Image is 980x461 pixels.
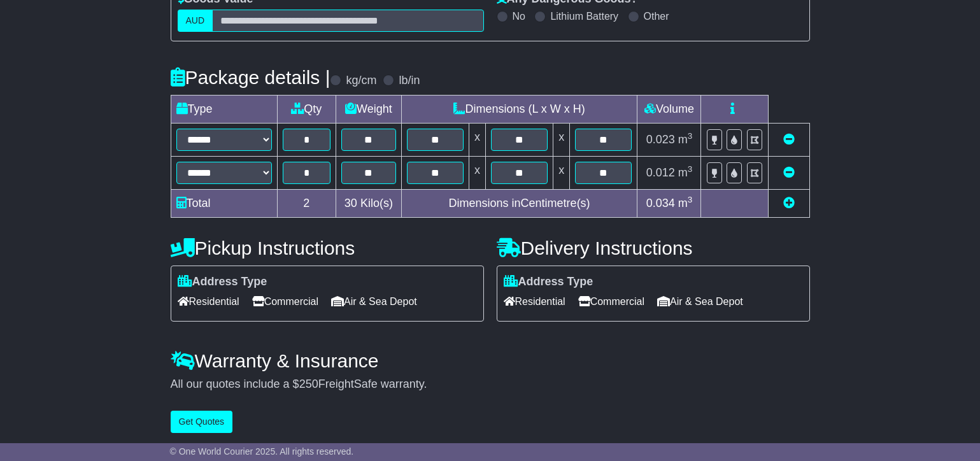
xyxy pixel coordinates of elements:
[553,156,570,189] td: x
[336,95,402,123] td: Weight
[688,131,693,141] sup: 3
[178,10,213,32] label: AUD
[550,10,618,22] label: Lithium Battery
[331,292,417,311] span: Air & Sea Depot
[646,197,675,209] span: 0.034
[657,292,743,311] span: Air & Sea Depot
[170,446,354,457] span: © One World Courier 2025. All rights reserved.
[178,292,239,311] span: Residential
[171,378,810,392] div: All our quotes include a $ FreightSafe warranty.
[688,195,693,204] sup: 3
[178,275,267,289] label: Address Type
[171,350,810,371] h4: Warranty & Insurance
[336,189,402,217] td: Kilo(s)
[688,164,693,174] sup: 3
[783,133,795,146] a: Remove this item
[578,292,644,311] span: Commercial
[504,275,593,289] label: Address Type
[469,156,485,189] td: x
[171,95,277,123] td: Type
[783,166,795,179] a: Remove this item
[678,197,693,209] span: m
[277,95,336,123] td: Qty
[171,189,277,217] td: Total
[299,378,318,390] span: 250
[399,74,420,88] label: lb/in
[401,95,637,123] td: Dimensions (L x W x H)
[171,238,484,259] h4: Pickup Instructions
[469,123,485,156] td: x
[252,292,318,311] span: Commercial
[504,292,565,311] span: Residential
[401,189,637,217] td: Dimensions in Centimetre(s)
[646,133,675,146] span: 0.023
[678,133,693,146] span: m
[783,197,795,209] a: Add new item
[644,10,669,22] label: Other
[678,166,693,179] span: m
[171,411,233,433] button: Get Quotes
[513,10,525,22] label: No
[277,189,336,217] td: 2
[346,74,376,88] label: kg/cm
[497,238,810,259] h4: Delivery Instructions
[553,123,570,156] td: x
[344,197,357,209] span: 30
[637,95,701,123] td: Volume
[171,67,330,88] h4: Package details |
[646,166,675,179] span: 0.012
